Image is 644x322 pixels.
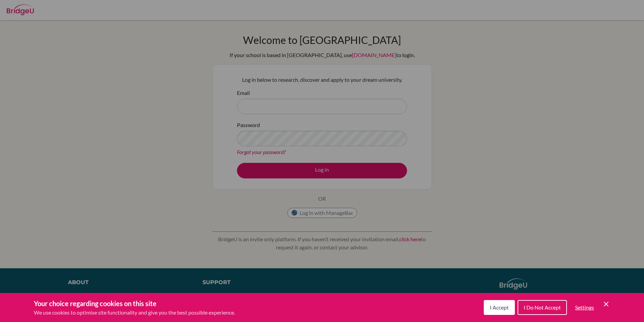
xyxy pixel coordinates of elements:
span: I Do Not Accept [524,304,561,311]
h3: Your choice regarding cookies on this site [34,298,235,308]
button: I Accept [484,300,515,315]
button: I Do Not Accept [518,300,567,315]
p: We use cookies to optimise site functionality and give you the best possible experience. [34,308,235,317]
button: Save and close [602,300,610,308]
button: Settings [570,301,599,314]
span: Settings [575,304,594,311]
span: I Accept [490,304,509,311]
